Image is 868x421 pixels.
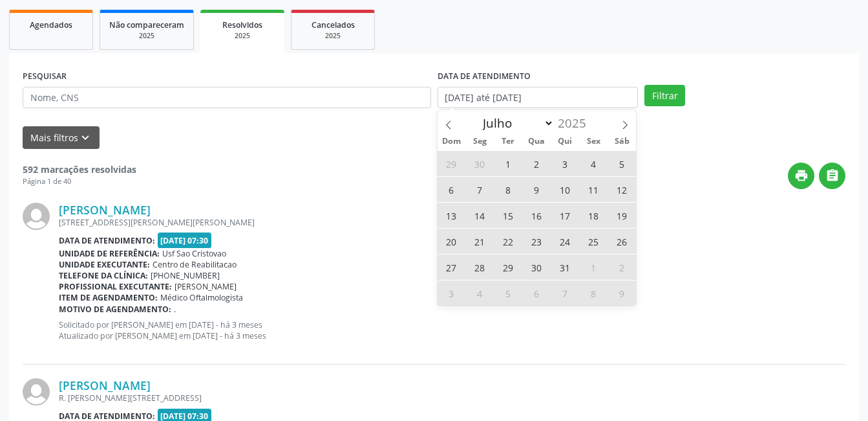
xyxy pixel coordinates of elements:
[438,67,531,87] label: DATA DE ATENDIMENTO
[23,163,136,176] strong: 592 marcações resolvidas
[23,67,67,87] label: PESQUISAR
[59,259,150,270] b: Unidade executante:
[524,151,549,176] span: Julho 2, 2025
[59,235,155,246] b: Data de atendimento:
[553,203,578,228] span: Julho 17, 2025
[23,203,50,230] img: img
[174,304,176,315] span: .
[609,229,635,254] span: Julho 26, 2025
[551,137,579,146] span: Qui
[59,281,172,292] b: Profissional executante:
[23,126,100,149] button: Mais filtroskeyboard_arrow_down
[59,393,845,404] div: R. [PERSON_NAME][STREET_ADDRESS]
[59,217,845,228] div: [STREET_ADDRESS][PERSON_NAME][PERSON_NAME]
[467,151,492,176] span: Junho 30, 2025
[59,378,151,393] a: [PERSON_NAME]
[109,19,184,30] span: Não compareceram
[439,151,464,176] span: Junho 29, 2025
[439,255,464,280] span: Julho 27, 2025
[162,248,226,259] span: Usf Sao Cristovao
[553,280,578,306] span: Agosto 7, 2025
[467,255,492,280] span: Julho 28, 2025
[496,255,521,280] span: Julho 29, 2025
[788,163,814,189] button: print
[496,203,521,228] span: Julho 15, 2025
[109,31,184,41] div: 2025
[175,281,237,292] span: [PERSON_NAME]
[553,229,578,254] span: Julho 24, 2025
[467,280,492,306] span: Agosto 4, 2025
[581,280,606,306] span: Agosto 8, 2025
[581,229,606,254] span: Julho 25, 2025
[496,280,521,306] span: Agosto 5, 2025
[579,137,608,146] span: Sex
[581,177,606,202] span: Julho 11, 2025
[819,163,845,189] button: 
[553,177,578,202] span: Julho 10, 2025
[151,270,220,281] span: [PHONE_NUMBER]
[522,137,551,146] span: Qua
[609,151,635,176] span: Julho 5, 2025
[209,31,275,41] div: 2025
[439,280,464,306] span: Agosto 3, 2025
[494,137,522,146] span: Ter
[581,203,606,228] span: Julho 18, 2025
[23,87,431,109] input: Nome, CNS
[524,177,549,202] span: Julho 9, 2025
[609,255,635,280] span: Agosto 2, 2025
[153,259,237,270] span: Centro de Reabilitacao
[59,270,148,281] b: Telefone da clínica:
[524,229,549,254] span: Julho 23, 2025
[609,280,635,306] span: Agosto 9, 2025
[59,248,160,259] b: Unidade de referência:
[467,203,492,228] span: Julho 14, 2025
[496,151,521,176] span: Julho 1, 2025
[609,177,635,202] span: Julho 12, 2025
[312,19,355,30] span: Cancelados
[496,229,521,254] span: Julho 22, 2025
[301,31,365,41] div: 2025
[30,19,72,30] span: Agendados
[608,137,636,146] span: Sáb
[467,229,492,254] span: Julho 21, 2025
[23,176,136,187] div: Página 1 de 40
[160,292,243,303] span: Médico Oftalmologista
[581,255,606,280] span: Agosto 1, 2025
[439,203,464,228] span: Julho 13, 2025
[553,151,578,176] span: Julho 3, 2025
[477,114,555,132] select: Month
[158,233,212,247] span: [DATE] 07:30
[222,19,262,30] span: Resolvidos
[581,151,606,176] span: Julho 4, 2025
[438,137,466,146] span: Dom
[524,255,549,280] span: Julho 30, 2025
[609,203,635,228] span: Julho 19, 2025
[496,177,521,202] span: Julho 8, 2025
[59,304,171,315] b: Motivo de agendamento:
[553,255,578,280] span: Julho 31, 2025
[794,168,809,183] i: print
[524,280,549,306] span: Agosto 6, 2025
[825,168,840,183] i: 
[59,319,845,341] p: Solicitado por [PERSON_NAME] em [DATE] - há 3 meses Atualizado por [PERSON_NAME] em [DATE] - há 3...
[59,292,158,303] b: Item de agendamento:
[78,131,92,145] i: keyboard_arrow_down
[439,177,464,202] span: Julho 6, 2025
[59,203,151,217] a: [PERSON_NAME]
[439,229,464,254] span: Julho 20, 2025
[467,177,492,202] span: Julho 7, 2025
[644,85,685,107] button: Filtrar
[465,137,494,146] span: Seg
[524,203,549,228] span: Julho 16, 2025
[438,87,639,109] input: Selecione um intervalo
